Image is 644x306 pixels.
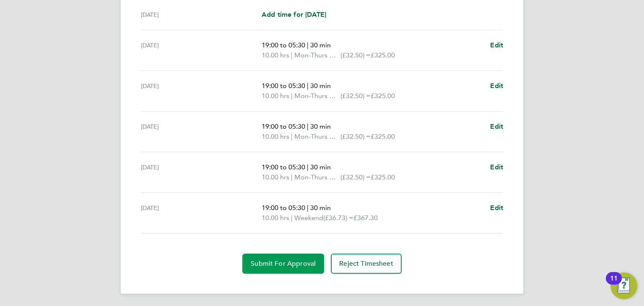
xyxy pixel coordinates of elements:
span: | [307,82,309,90]
span: | [291,173,293,181]
span: (£32.50) = [340,173,371,181]
span: £325.00 [371,173,395,181]
span: (£32.50) = [340,92,371,100]
span: Mon-Thurs Night [294,50,340,60]
button: Submit For Approval [242,254,324,274]
span: Mon-Thurs Night [294,91,340,101]
span: | [307,41,309,49]
span: 10.00 hrs [262,132,289,140]
a: Edit [490,162,503,172]
div: [DATE] [141,122,262,142]
span: 10.00 hrs [262,51,289,59]
span: Mon-Thurs Night [294,132,340,142]
span: 19:00 to 05:30 [262,41,305,49]
span: 10.00 hrs [262,173,289,181]
div: 11 [610,278,618,289]
div: [DATE] [141,203,262,223]
a: Edit [490,81,503,91]
span: 30 min [310,122,331,130]
span: (£36.73) = [323,214,353,222]
div: [DATE] [141,40,262,60]
span: Submit For Approval [251,259,316,268]
span: 19:00 to 05:30 [262,122,305,130]
span: 19:00 to 05:30 [262,163,305,171]
span: Edit [490,163,503,171]
span: 10.00 hrs [262,92,289,100]
a: Edit [490,40,503,50]
button: Reject Timesheet [331,254,402,274]
span: £367.30 [353,214,378,222]
span: 30 min [310,41,331,49]
span: | [291,214,293,222]
div: [DATE] [141,162,262,182]
div: [DATE] [141,81,262,101]
span: Weekend [294,213,323,223]
span: 30 min [310,163,331,171]
span: £325.00 [371,92,395,100]
span: | [307,122,309,130]
span: 30 min [310,204,331,212]
span: 30 min [310,82,331,90]
span: £325.00 [371,132,395,140]
div: [DATE] [141,10,262,20]
span: 10.00 hrs [262,214,289,222]
span: | [291,132,293,140]
span: Edit [490,122,503,130]
span: Edit [490,82,503,90]
span: (£32.50) = [340,132,371,140]
span: | [291,92,293,100]
span: 19:00 to 05:30 [262,204,305,212]
span: Add time for [DATE] [262,10,326,18]
span: Mon-Thurs Night [294,172,340,182]
span: £325.00 [371,51,395,59]
a: Edit [490,203,503,213]
span: | [307,163,309,171]
span: | [307,204,309,212]
span: Edit [490,204,503,212]
span: | [291,51,293,59]
span: Edit [490,41,503,49]
span: Reject Timesheet [339,259,393,268]
a: Edit [490,122,503,132]
span: 19:00 to 05:30 [262,82,305,90]
button: Open Resource Center, 11 new notifications [610,272,637,299]
a: Add time for [DATE] [262,10,326,20]
span: (£32.50) = [340,51,371,59]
